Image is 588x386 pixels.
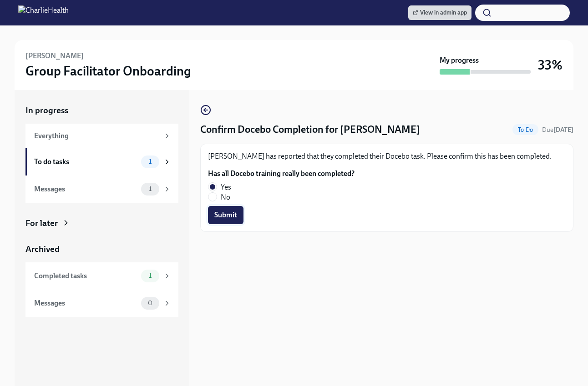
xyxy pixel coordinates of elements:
p: [PERSON_NAME] has reported that they completed their Docebo task. Please confirm this has been co... [208,151,566,161]
span: No [221,192,230,202]
span: 0 [142,300,158,306]
h4: Confirm Docebo Completion for [PERSON_NAME] [200,123,420,136]
a: To do tasks1 [25,148,178,175]
span: View in admin app [413,8,467,17]
div: Everything [34,131,159,141]
a: Completed tasks1 [25,262,178,290]
a: Messages0 [25,290,178,317]
a: For later [25,217,178,229]
div: Messages [34,298,137,308]
span: 1 [143,185,157,192]
a: In progress [25,105,178,116]
h3: Group Facilitator Onboarding [25,63,191,79]
span: 1 [143,272,157,279]
span: Due [542,126,573,134]
span: Yes [221,182,231,192]
a: Archived [25,243,178,255]
span: To Do [512,126,538,133]
span: Submit [214,211,237,220]
a: Messages1 [25,175,178,203]
a: View in admin app [408,5,471,20]
h3: 33% [538,57,563,73]
div: Messages [34,184,137,194]
a: Everything [25,124,178,148]
span: September 22nd, 2025 09:00 [542,125,573,134]
div: Completed tasks [34,271,137,281]
button: Submit [208,206,243,224]
strong: [DATE] [553,126,573,134]
strong: My progress [440,55,479,65]
div: For later [25,217,58,229]
div: To do tasks [34,157,137,167]
label: Has all Docebo training really been completed? [208,169,355,179]
h6: [PERSON_NAME] [25,51,84,61]
span: 1 [143,158,157,165]
img: CharlieHealth [18,5,69,20]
